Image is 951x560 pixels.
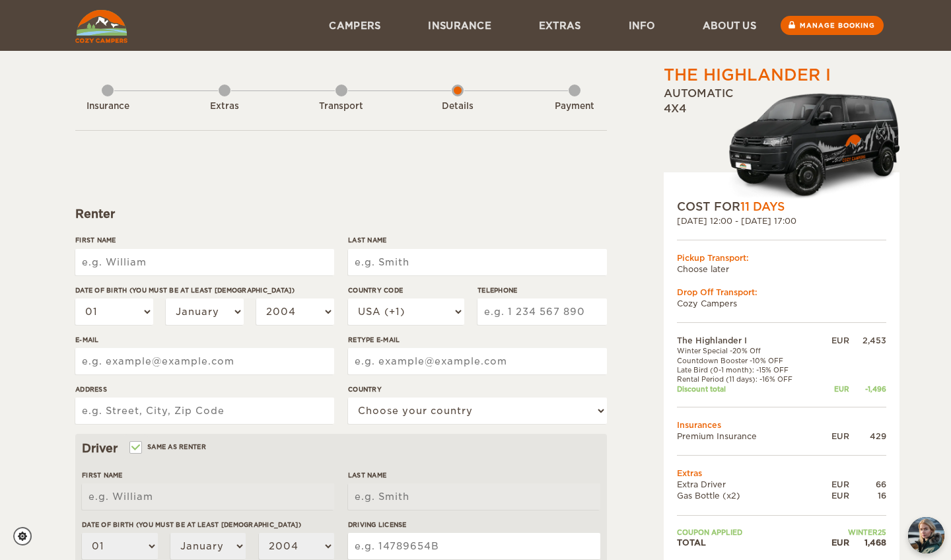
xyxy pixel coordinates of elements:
td: Late Bird (0-1 month): -15% OFF [677,365,819,374]
div: EUR [819,479,849,490]
div: EUR [819,431,849,442]
div: EUR [819,384,849,394]
label: First Name [75,235,334,245]
div: Details [421,100,494,113]
div: Driver [82,440,600,456]
td: Insurances [677,419,886,431]
div: COST FOR [677,199,886,215]
div: 16 [849,490,886,501]
input: e.g. Smith [348,249,607,275]
td: Extras [677,468,886,479]
div: Drop Off Transport: [677,287,886,298]
label: Driving License [348,520,600,530]
img: Cozy-3.png [717,90,899,199]
label: Last Name [348,235,607,245]
div: Renter [75,206,607,222]
td: Premium Insurance [677,431,819,442]
div: 429 [849,431,886,442]
input: e.g. Street, City, Zip Code [75,398,334,424]
div: Automatic 4x4 [664,87,899,199]
label: E-mail [75,335,334,345]
td: The Highlander I [677,335,819,346]
label: Retype E-mail [348,335,607,345]
td: TOTAL [677,537,819,548]
img: Freyja at Cozy Campers [908,517,944,553]
td: WINTER25 [819,528,886,537]
div: Pickup Transport: [677,252,886,263]
div: [DATE] 12:00 - [DATE] 17:00 [677,215,886,227]
td: Extra Driver [677,479,819,490]
button: chat-button [908,517,944,553]
a: Cookie settings [13,527,40,545]
input: Same as renter [131,444,139,453]
input: e.g. example@example.com [75,348,334,374]
img: Cozy Campers [75,10,127,43]
div: EUR [819,335,849,346]
div: 1,468 [849,537,886,548]
label: Last Name [348,470,600,480]
a: Manage booking [781,16,884,35]
label: First Name [82,470,334,480]
input: e.g. Smith [348,483,600,510]
td: Coupon applied [677,528,819,537]
label: Telephone [477,285,607,295]
label: Date of birth (You must be at least [DEMOGRAPHIC_DATA]) [75,285,334,295]
label: Same as renter [131,440,206,453]
input: e.g. example@example.com [348,348,607,374]
td: Choose later [677,263,886,275]
div: EUR [819,537,849,548]
input: e.g. 14789654B [348,533,600,559]
div: 66 [849,479,886,490]
td: Countdown Booster -10% OFF [677,356,819,365]
div: Transport [305,100,378,113]
input: e.g. 1 234 567 890 [477,298,607,325]
div: Extras [188,100,261,113]
label: Date of birth (You must be at least [DEMOGRAPHIC_DATA]) [82,520,334,530]
div: EUR [819,490,849,501]
td: Gas Bottle (x2) [677,490,819,501]
label: Address [75,384,334,394]
input: e.g. William [75,249,334,275]
label: Country Code [348,285,464,295]
div: The Highlander I [664,64,831,87]
div: Payment [538,100,611,113]
label: Country [348,384,607,394]
td: Rental Period (11 days): -16% OFF [677,374,819,384]
span: 11 Days [740,200,785,213]
input: e.g. William [82,483,334,510]
div: 2,453 [849,335,886,346]
td: Cozy Campers [677,298,886,309]
div: -1,496 [849,384,886,394]
td: Winter Special -20% Off [677,346,819,355]
div: Insurance [71,100,144,113]
td: Discount total [677,384,819,394]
